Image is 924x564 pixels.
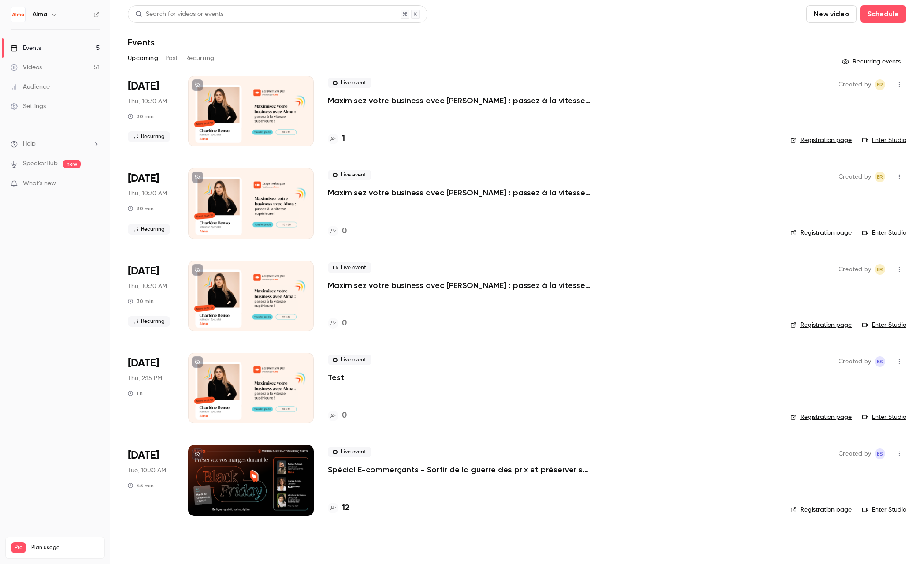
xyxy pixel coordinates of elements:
span: Created by [839,448,871,459]
div: Videos [11,63,42,72]
div: 30 min [128,113,154,120]
a: 0 [328,410,347,422]
span: Help [23,139,36,149]
a: Test [328,372,344,383]
span: [DATE] [128,356,159,370]
button: Recurring [185,51,215,65]
div: Audience [11,82,50,91]
div: Sep 30 Tue, 10:30 AM (Europe/Paris) [128,445,174,515]
div: Search for videos or events [135,10,223,19]
span: Thu, 2:15 PM [128,374,162,383]
span: Thu, 10:30 AM [128,189,167,198]
span: Live event [328,170,371,180]
div: Settings [11,102,46,111]
h4: 0 [342,317,347,329]
span: [DATE] [128,264,159,278]
div: 1 h [128,390,143,397]
span: Live event [328,78,371,88]
a: SpeakerHub [23,159,58,168]
h4: 12 [342,502,349,514]
h6: Alma [33,10,47,19]
span: Created by [839,79,871,90]
div: Sep 18 Thu, 10:30 AM (Europe/Paris) [128,261,174,331]
span: [DATE] [128,79,159,93]
button: Recurring events [838,55,906,69]
a: Enter Studio [862,321,906,329]
a: Registration page [790,505,852,514]
span: Recurring [128,131,170,142]
span: Thu, 10:30 AM [128,282,167,291]
div: Sep 11 Thu, 10:30 AM (Europe/Paris) [128,168,174,239]
span: Recurring [128,316,170,327]
span: What's new [23,179,56,188]
button: Schedule [860,5,906,23]
span: Evan SAIDI [875,356,885,367]
div: Sep 25 Thu, 2:15 PM (Europe/Paris) [128,353,174,423]
span: Created by [839,264,871,275]
a: 0 [328,225,347,237]
a: Maximisez votre business avec [PERSON_NAME] : passez à la vitesse supérieure ! [328,187,592,198]
span: Evan SAIDI [875,448,885,459]
div: 30 min [128,298,154,305]
button: Past [165,51,178,65]
a: Enter Studio [862,228,906,237]
img: Alma [11,7,25,22]
span: Eric ROMER [875,264,885,275]
span: ER [877,79,883,90]
span: ER [877,172,883,182]
span: Created by [839,172,871,182]
span: [DATE] [128,172,159,186]
li: help-dropdown-opener [11,139,100,149]
button: Upcoming [128,51,158,65]
span: Plan usage [31,544,99,551]
a: Enter Studio [862,136,906,145]
span: Live event [328,355,371,365]
span: Eric ROMER [875,79,885,90]
h4: 0 [342,225,347,237]
div: Sep 4 Thu, 10:30 AM (Europe/Paris) [128,76,174,146]
h4: 0 [342,410,347,422]
span: Created by [839,356,871,367]
span: Live event [328,262,371,273]
span: Eric ROMER [875,172,885,182]
h4: 1 [342,133,345,145]
span: ES [877,448,883,459]
a: Enter Studio [862,413,906,422]
span: Live event [328,447,371,457]
a: Enter Studio [862,505,906,514]
button: New video [806,5,857,23]
span: Pro [11,542,26,553]
a: Maximisez votre business avec [PERSON_NAME] : passez à la vitesse supérieure ! [328,280,592,291]
div: Events [11,44,41,52]
h1: Events [128,37,155,48]
span: [DATE] [128,448,159,463]
a: Maximisez votre business avec [PERSON_NAME] : passez à la vitesse supérieure ! [328,95,592,106]
a: Registration page [790,136,852,145]
a: Registration page [790,321,852,329]
a: 0 [328,317,347,329]
div: 45 min [128,482,154,489]
a: 12 [328,502,349,514]
span: Thu, 10:30 AM [128,97,167,106]
span: ES [877,356,883,367]
div: 30 min [128,205,154,212]
a: Registration page [790,228,852,237]
a: 1 [328,133,345,145]
span: Recurring [128,224,170,235]
span: Tue, 10:30 AM [128,466,166,475]
span: new [63,160,81,168]
iframe: Noticeable Trigger [89,180,100,188]
a: Spécial E-commerçants - Sortir de la guerre des prix et préserver ses marges pendant [DATE][DATE] [328,464,592,475]
span: ER [877,264,883,275]
a: Registration page [790,413,852,422]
